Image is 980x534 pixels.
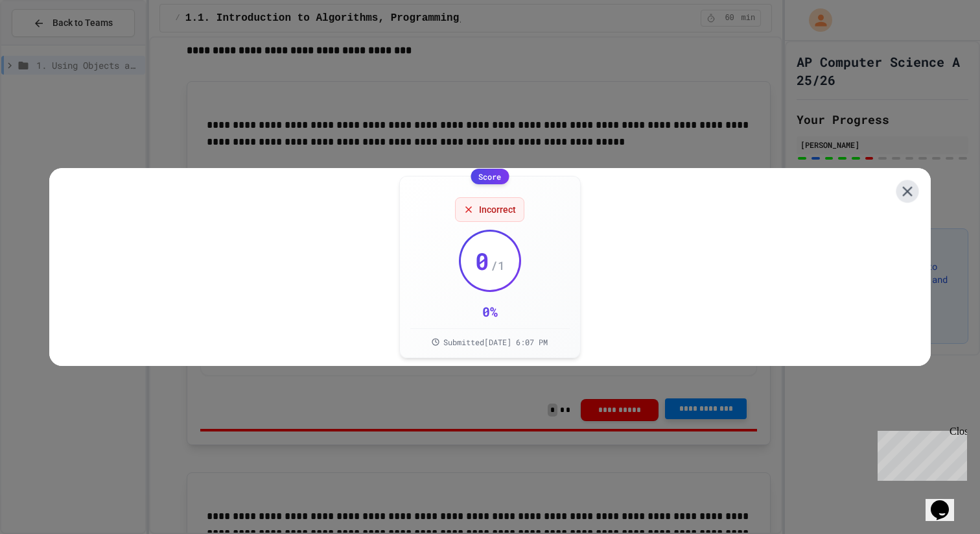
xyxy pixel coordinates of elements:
[872,426,967,481] iframe: chat widget
[926,482,967,521] iframe: chat widget
[443,337,548,347] span: Submitted [DATE] 6:07 PM
[482,302,498,321] div: 0 %
[5,5,89,82] div: Chat with us now!Close
[471,169,509,184] div: Score
[491,256,505,274] span: / 1
[475,248,489,274] span: 0
[479,203,516,216] span: Incorrect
